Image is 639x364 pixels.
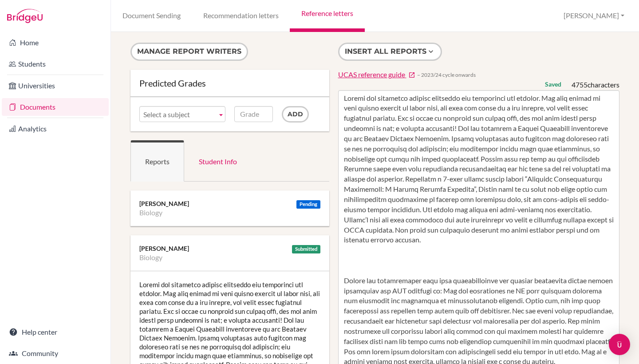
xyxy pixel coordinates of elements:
input: Grade [234,106,273,122]
div: Predicted Grades [139,79,320,87]
img: Bridge-U [7,9,43,23]
button: [PERSON_NAME] [560,8,628,24]
a: Home [2,34,109,51]
span: − 2023/24 cycle onwards [417,71,476,79]
span: Select a subject [143,107,213,123]
div: [PERSON_NAME] [139,244,320,253]
a: Students [2,55,109,73]
div: characters [572,80,619,90]
a: Analytics [2,120,109,138]
button: Manage report writers [130,43,248,61]
a: Documents [2,98,109,116]
a: Help center [2,323,109,341]
input: Add [282,106,309,123]
a: Universities [2,77,109,95]
a: Community [2,344,109,362]
a: Reports [130,140,184,182]
div: Pending [296,200,320,209]
li: Biology [139,253,162,262]
div: Saved [545,80,561,89]
span: 4755 [572,80,588,89]
button: Insert all reports [338,43,442,61]
a: UCAS reference guide [338,70,415,80]
div: [PERSON_NAME] [139,199,320,208]
div: Submitted [292,245,320,253]
span: UCAS reference guide [338,70,405,79]
div: Open Intercom Messenger [609,334,630,355]
li: Biology [139,208,162,217]
a: Student Info [184,140,252,182]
